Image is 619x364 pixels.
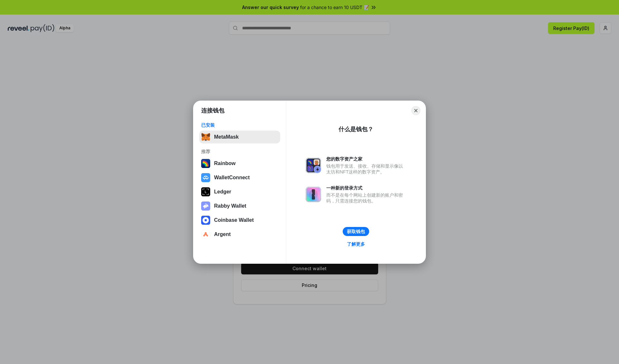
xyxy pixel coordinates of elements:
[326,163,406,175] div: 钱包用于发送、接收、存储和显示像以太坊和NFT这样的数字资产。
[326,192,406,204] div: 而不是在每个网站上创建新的账户和密码，只需连接您的钱包。
[201,133,210,142] img: svg+xml,%3Csvg%20fill%3D%22none%22%20height%3D%2233%22%20viewBox%3D%220%200%2035%2033%22%20width%...
[199,131,280,143] button: MetaMask
[214,231,231,237] div: Argent
[347,241,365,247] div: 了解更多
[343,227,369,236] button: 获取钱包
[306,187,321,202] img: svg+xml,%3Csvg%20xmlns%3D%22http%3A%2F%2Fwww.w3.org%2F2000%2Fsvg%22%20fill%3D%22none%22%20viewBox...
[201,122,278,128] div: 已安装
[214,175,250,181] div: WalletConnect
[199,228,280,241] button: Argent
[201,149,278,154] div: 推荐
[199,200,280,212] button: Rabby Wallet
[201,159,210,168] img: svg+xml,%3Csvg%20width%3D%22120%22%20height%3D%22120%22%20viewBox%3D%220%200%20120%20120%22%20fil...
[214,134,239,140] div: MetaMask
[201,107,224,114] h1: 连接钱包
[214,161,236,166] div: Rainbow
[199,185,280,198] button: Ledger
[214,217,254,223] div: Coinbase Wallet
[326,185,406,191] div: 一种新的登录方式
[201,173,210,182] img: svg+xml,%3Csvg%20width%3D%2228%22%20height%3D%2228%22%20viewBox%3D%220%200%2028%2028%22%20fill%3D...
[343,240,369,248] a: 了解更多
[201,187,210,196] img: svg+xml,%3Csvg%20xmlns%3D%22http%3A%2F%2Fwww.w3.org%2F2000%2Fsvg%22%20width%3D%2228%22%20height%3...
[214,203,246,209] div: Rabby Wallet
[339,125,373,133] div: 什么是钱包？
[201,216,210,225] img: svg+xml,%3Csvg%20width%3D%2228%22%20height%3D%2228%22%20viewBox%3D%220%200%2028%2028%22%20fill%3D...
[199,214,280,227] button: Coinbase Wallet
[201,202,210,211] img: svg+xml,%3Csvg%20xmlns%3D%22http%3A%2F%2Fwww.w3.org%2F2000%2Fsvg%22%20fill%3D%22none%22%20viewBox...
[201,230,210,239] img: svg+xml,%3Csvg%20width%3D%2228%22%20height%3D%2228%22%20viewBox%3D%220%200%2028%2028%22%20fill%3D...
[326,156,406,162] div: 您的数字资产之家
[199,171,280,184] button: WalletConnect
[347,229,365,234] div: 获取钱包
[214,189,231,195] div: Ledger
[199,157,280,170] button: Rainbow
[306,158,321,173] img: svg+xml,%3Csvg%20xmlns%3D%22http%3A%2F%2Fwww.w3.org%2F2000%2Fsvg%22%20fill%3D%22none%22%20viewBox...
[411,106,420,115] button: Close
